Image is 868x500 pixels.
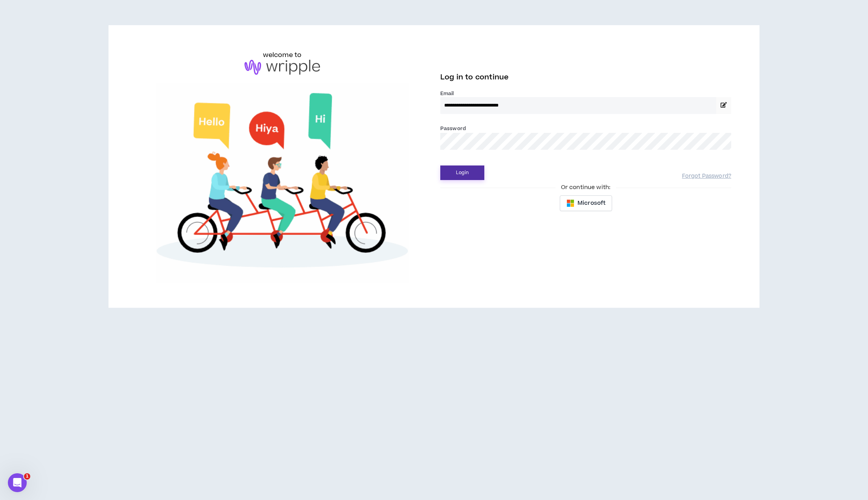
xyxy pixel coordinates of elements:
[245,60,320,75] img: logo-brand.png
[24,473,30,480] span: 1
[440,90,731,97] label: Email
[577,199,605,208] span: Microsoft
[440,72,509,82] span: Log in to continue
[555,183,616,192] span: Or continue with:
[560,195,612,211] button: Microsoft
[137,83,428,283] img: Welcome to Wripple
[440,165,484,180] button: Login
[682,173,731,180] a: Forgot Password?
[440,125,466,132] label: Password
[8,473,27,492] iframe: Intercom live chat
[263,50,302,60] h6: welcome to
